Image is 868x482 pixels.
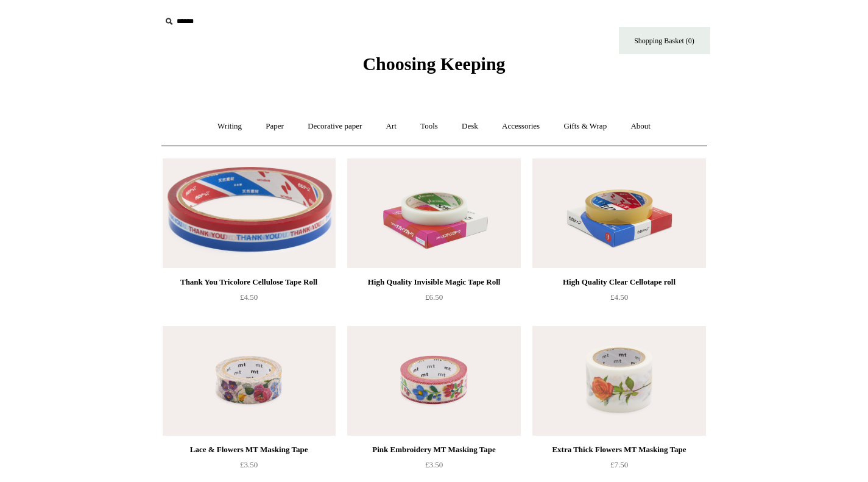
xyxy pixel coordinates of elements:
[535,442,702,457] div: Extra Thick Flowers MT Masking Tape
[347,158,520,268] img: High Quality Invisible Magic Tape Roll
[163,158,336,268] a: Thank You Tricolore Cellulose Tape Roll Thank You Tricolore Cellulose Tape Roll
[163,326,336,436] img: Lace & Flowers MT Masking Tape
[347,326,520,436] a: Pink Embroidery MT Masking Tape Pink Embroidery MT Masking Tape
[532,275,705,325] a: High Quality Clear Cellotape roll £4.50
[451,110,489,143] a: Desk
[163,158,336,268] img: Thank You Tricolore Cellulose Tape Roll
[610,460,628,469] span: £7.50
[425,460,443,469] span: £3.50
[163,275,336,325] a: Thank You Tricolore Cellulose Tape Roll £4.50
[166,442,333,457] div: Lace & Flowers MT Masking Tape
[350,442,517,457] div: Pink Embroidery MT Masking Tape
[619,110,662,143] a: About
[375,110,408,143] a: Art
[362,63,505,72] a: Choosing Keeping
[491,110,551,143] a: Accessories
[240,292,258,302] span: £4.50
[532,326,705,436] img: Extra Thick Flowers MT Masking Tape
[347,158,520,268] a: High Quality Invisible Magic Tape Roll High Quality Invisible Magic Tape Roll
[347,275,520,325] a: High Quality Invisible Magic Tape Roll £6.50
[535,275,702,289] div: High Quality Clear Cellotape roll
[350,275,517,289] div: High Quality Invisible Magic Tape Roll
[409,110,449,143] a: Tools
[240,460,258,469] span: £3.50
[166,275,333,289] div: Thank You Tricolore Cellulose Tape Roll
[347,326,520,436] img: Pink Embroidery MT Masking Tape
[425,292,443,302] span: £6.50
[532,158,705,268] img: High Quality Clear Cellotape roll
[255,110,295,143] a: Paper
[297,110,373,143] a: Decorative paper
[532,326,705,436] a: Extra Thick Flowers MT Masking Tape Extra Thick Flowers MT Masking Tape
[619,27,710,54] a: Shopping Basket (0)
[552,110,618,143] a: Gifts & Wrap
[610,292,628,302] span: £4.50
[163,326,336,436] a: Lace & Flowers MT Masking Tape Lace & Flowers MT Masking Tape
[206,110,253,143] a: Writing
[362,54,505,74] span: Choosing Keeping
[532,158,705,268] a: High Quality Clear Cellotape roll High Quality Clear Cellotape roll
